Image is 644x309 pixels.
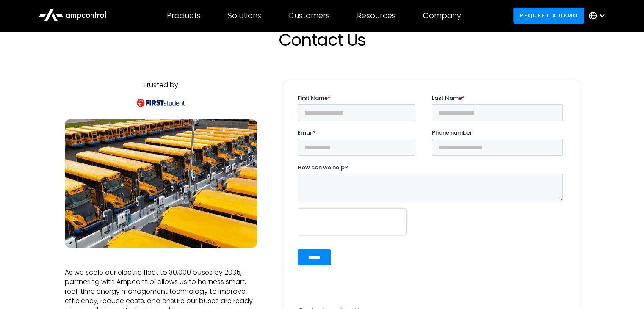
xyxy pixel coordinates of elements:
[513,8,584,23] a: Request a demo
[228,11,261,20] div: Solutions
[298,94,566,272] iframe: Form 0
[357,11,396,20] div: Resources
[423,11,461,20] div: Company
[136,30,509,50] h1: Contact Us
[288,11,330,20] div: Customers
[167,11,201,20] div: Products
